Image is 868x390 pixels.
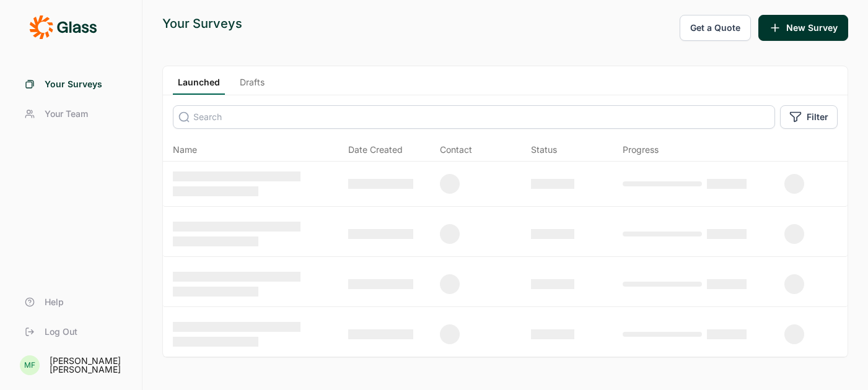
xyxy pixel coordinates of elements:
input: Search [173,105,775,129]
button: Get a Quote [680,15,751,41]
span: Log Out [45,326,77,338]
span: Your Team [45,108,88,120]
a: Launched [173,76,225,95]
div: Status [531,144,557,156]
span: Date Created [348,144,403,156]
span: Your Surveys [45,78,102,90]
div: Your Surveys [162,15,242,32]
div: [PERSON_NAME] [PERSON_NAME] [50,357,127,374]
div: Contact [440,144,472,156]
button: Filter [780,105,838,129]
a: Drafts [235,76,270,95]
span: Filter [807,111,828,123]
span: Name [173,144,197,156]
div: Progress [623,144,659,156]
button: New Survey [758,15,848,41]
div: MF [20,355,40,375]
span: Help [45,296,64,308]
